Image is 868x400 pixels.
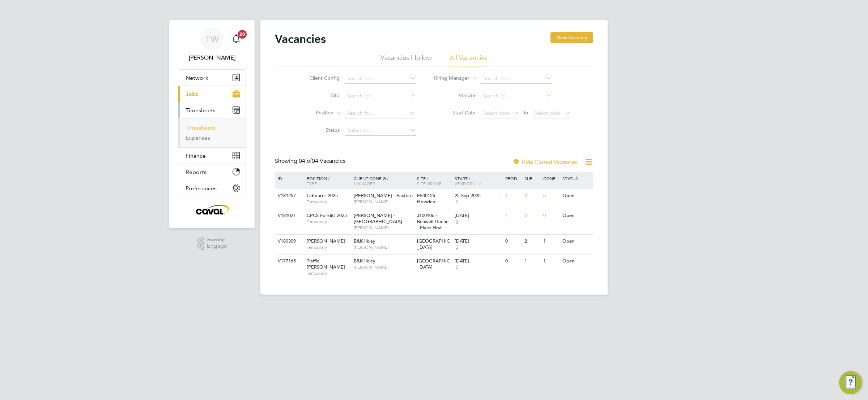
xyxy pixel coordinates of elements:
span: 04 of [299,157,312,165]
div: Showing [275,157,347,165]
div: Open [561,209,592,222]
div: 1 [503,209,522,222]
div: V181021 [276,209,301,222]
div: [DATE] [455,238,502,244]
span: B&K Ilkley [354,258,375,264]
div: 25 Sep 2025 [455,193,502,199]
div: 0 [503,235,522,248]
div: 1 [541,255,560,268]
div: V177165 [276,255,301,268]
div: 1 [503,189,522,203]
span: Vendors [455,181,475,186]
h2: Vacancies [275,32,326,46]
button: Preferences [178,180,246,196]
span: [PERSON_NAME] - Eastern [354,192,413,199]
div: Open [561,235,592,248]
button: Finance [178,148,246,164]
label: Vendor [434,92,476,99]
button: Network [178,70,246,86]
div: Client Config / [352,172,415,190]
div: 2 [523,235,541,248]
div: ID [276,172,301,184]
span: Network [186,74,208,81]
button: Engage Resource Center [839,371,862,394]
span: Powered by [207,237,227,243]
label: Hiring Manager [428,75,469,82]
input: Search for... [481,91,552,101]
span: Labourer 2025 [307,192,338,199]
div: Position / [301,172,352,190]
div: Sub [523,172,541,184]
input: Search for... [481,74,552,84]
div: 0 [541,209,560,222]
span: Tim Wells [178,53,246,62]
span: Jobs [186,91,198,97]
span: [PERSON_NAME] [354,225,413,231]
span: [PERSON_NAME] [354,244,413,250]
div: Open [561,189,592,203]
span: 20 [238,30,247,39]
span: Engage [207,243,227,249]
label: Hide Closed Vacancies [513,158,577,165]
li: All Vacancies [450,53,488,66]
span: To [521,108,530,117]
a: Expenses [186,134,210,141]
span: [PERSON_NAME] - [GEOGRAPHIC_DATA] [354,212,402,225]
span: [GEOGRAPHIC_DATA] [417,238,450,250]
nav: Main navigation [169,20,255,228]
span: 5 [455,199,459,205]
label: Client Config [298,75,340,81]
span: Temporary [307,199,350,205]
div: V180309 [276,235,301,248]
div: Status [561,172,592,184]
span: Timesheets [186,107,216,114]
span: E500126 - Howden [417,192,438,205]
button: Reports [178,164,246,180]
div: Reqd [503,172,522,184]
span: Select date [534,110,560,116]
div: Start / [453,172,503,190]
div: 0 [503,255,522,268]
span: 2 [455,244,459,251]
div: 1 [523,255,541,268]
button: Timesheets [178,102,246,118]
span: Traffic [PERSON_NAME] [307,258,345,270]
span: [PERSON_NAME] [354,199,413,205]
div: 1 [541,235,560,248]
div: [DATE] [455,213,502,219]
button: Jobs [178,86,246,102]
span: TW [205,34,219,44]
input: Search for... [345,74,416,84]
input: Search for... [345,108,416,118]
div: [DATE] [455,258,502,264]
span: J100106 - Benwell Denne - Place First [417,212,448,231]
div: Site / [415,172,453,190]
span: Select date [483,110,509,116]
input: Search for... [345,91,416,101]
span: CPCS Forklift 2025 [307,212,347,218]
span: [GEOGRAPHIC_DATA] [417,258,450,270]
span: Temporary [307,219,350,225]
a: 20 [229,27,243,51]
div: 0 [541,189,560,203]
label: Start Date [434,109,476,116]
span: Temporary [307,270,350,276]
a: TW[PERSON_NAME] [178,27,246,62]
div: V181257 [276,189,301,203]
span: Temporary [307,244,350,250]
a: Go to home page [178,204,246,215]
div: 0 [523,209,541,222]
div: 0 [523,189,541,203]
span: Finance [186,152,206,159]
div: Conf [541,172,560,184]
button: New Vacancy [550,32,593,43]
span: Preferences [186,185,217,192]
label: Site [298,92,340,99]
span: Reports [186,169,207,175]
div: Open [561,255,592,268]
input: Select one [345,126,416,136]
span: 04 Vacancies [299,157,345,165]
a: Timesheets [186,124,216,131]
span: Type [307,181,317,186]
li: Vacancies I follow [380,53,432,66]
